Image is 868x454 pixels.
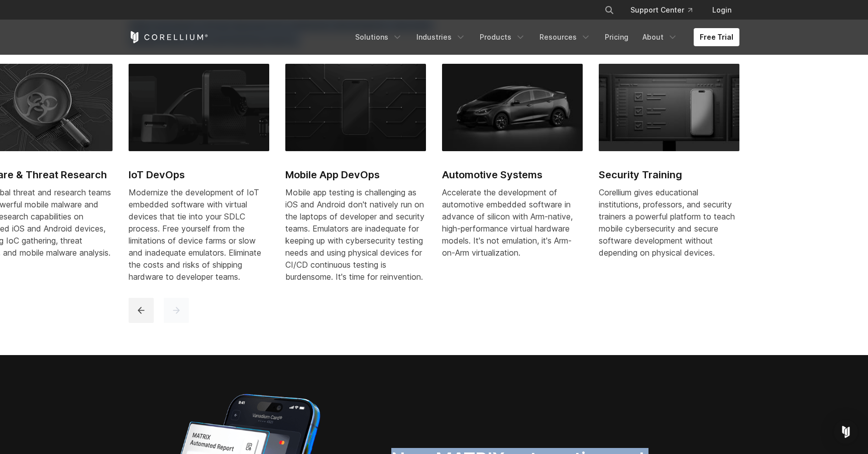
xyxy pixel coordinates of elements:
h2: Mobile App DevOps [285,167,426,182]
p: Corellium gives educational institutions, professors, and security trainers a powerful platform t... [599,186,739,259]
a: Login [704,1,739,19]
a: Automotive Systems Automotive Systems Accelerate the development of automotive embedded software ... [442,64,583,279]
button: Search [600,1,618,19]
a: Corellium Home [129,31,208,43]
a: Solutions [349,28,408,46]
h2: Automotive Systems [442,167,583,182]
img: IoT DevOps [129,64,269,151]
h2: Security Training [599,167,739,182]
a: Black UI showing checklist interface and iPhone mockup, symbolizing mobile app testing and vulner... [599,64,739,279]
img: Automotive Systems [442,64,583,151]
a: IoT DevOps IoT DevOps Modernize the development of IoT embedded software with virtual devices tha... [129,64,269,295]
a: Products [474,28,531,46]
h2: IoT DevOps [129,167,269,182]
a: Industries [410,28,472,46]
a: Free Trial [694,28,739,46]
div: Navigation Menu [592,1,739,19]
a: Pricing [599,28,634,46]
img: Mobile App DevOps [285,64,426,151]
button: previous [129,298,154,323]
button: next [164,298,189,323]
a: About [636,28,684,46]
div: Open Intercom Messenger [834,420,858,444]
p: Accelerate the development of automotive embedded software in advance of silicon with Arm-native,... [442,186,583,259]
a: Support Center [622,1,700,19]
div: Modernize the development of IoT embedded software with virtual devices that tie into your SDLC p... [129,186,269,283]
a: Resources [533,28,597,46]
img: Black UI showing checklist interface and iPhone mockup, symbolizing mobile app testing and vulner... [599,64,739,151]
div: Navigation Menu [349,28,739,46]
a: Mobile App DevOps Mobile App DevOps Mobile app testing is challenging as iOS and Android don't na... [285,64,426,295]
div: Mobile app testing is challenging as iOS and Android don't natively run on the laptops of develop... [285,186,426,283]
